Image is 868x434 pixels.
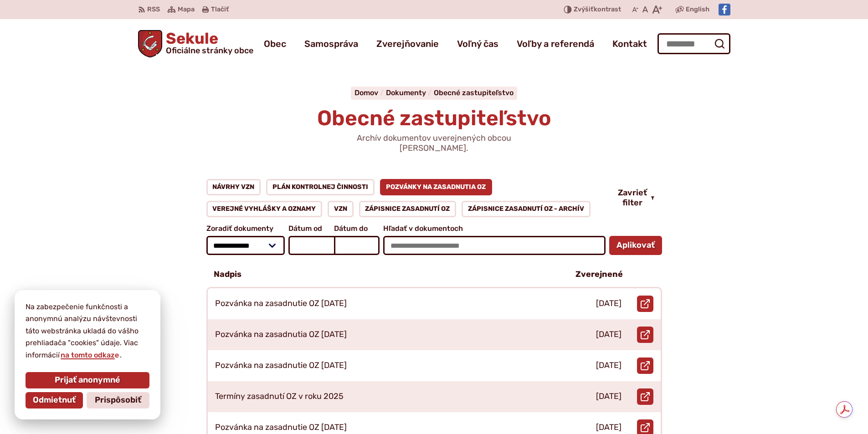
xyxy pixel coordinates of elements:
[380,179,493,195] a: Pozvánky na zasadnutia OZ
[87,392,149,408] button: Prispôsobiť
[206,179,261,195] a: Návrhy VZN
[214,270,241,280] p: Nadpis
[596,392,621,402] p: [DATE]
[55,375,120,385] span: Prijať anonymné
[215,392,344,402] p: Termíny zasadnutí OZ v roku 2025
[264,31,286,56] a: Obec
[206,201,323,217] a: Verejné vyhlášky a oznamy
[612,31,647,56] a: Kontakt
[178,4,195,15] span: Mapa
[457,31,498,56] a: Voľný čas
[325,133,544,153] p: Archív dokumentov uverejnených obcou [PERSON_NAME].
[288,236,334,255] input: Dátum od
[354,88,378,97] span: Domov
[434,88,514,97] a: Obecné zastupiteľstvo
[26,372,149,388] button: Prijať anonymné
[215,361,347,371] p: Pozvánka na zasadnutie OZ [DATE]
[359,201,457,217] a: Zápisnice zasadnutí OZ
[334,225,380,233] span: Dátum do
[684,4,711,15] a: English
[686,4,709,15] span: English
[211,6,229,14] span: Tlačiť
[215,299,347,309] p: Pozvánka na zasadnutie OZ [DATE]
[206,236,285,255] select: Zoradiť dokumenty
[596,330,621,340] p: [DATE]
[376,31,439,56] a: Zverejňovanie
[147,4,160,15] span: RSS
[719,4,730,15] img: Prejsť na Facebook stránku
[166,46,253,55] span: Oficiálne stránky obce
[317,106,551,131] span: Obecné zastupiteľstvo
[575,270,623,280] p: Zverejnené
[386,88,426,97] span: Dokumenty
[574,6,621,14] span: kontrast
[138,30,254,57] a: Logo Sekule, prejsť na domovskú stránku.
[596,361,621,371] p: [DATE]
[162,31,253,55] span: Sekule
[215,423,347,433] p: Pozvánka na zasadnutie OZ [DATE]
[354,88,386,97] a: Domov
[574,5,594,13] span: Zvýšiť
[26,301,149,361] p: Na zabezpečenie funkčnosti a anonymnú analýzu návštevnosti táto webstránka ukladá do vášho prehli...
[60,351,120,359] a: na tomto odkaze
[609,236,662,255] button: Aplikovať
[517,31,594,56] a: Voľby a referendá
[596,299,621,309] p: [DATE]
[206,225,285,233] span: Zoradiť dokumenty
[138,30,163,57] img: Prejsť na domovskú stránku
[383,236,605,255] input: Hľadať v dokumentoch
[386,88,434,97] a: Dokumenty
[618,188,647,208] span: Zavrieť filter
[215,330,347,340] p: Pozvánka na zasadnutia OZ [DATE]
[596,423,621,433] p: [DATE]
[334,236,380,255] input: Dátum do
[383,225,605,233] span: Hľadať v dokumentoch
[95,395,141,405] span: Prispôsobiť
[288,225,334,233] span: Dátum od
[611,188,662,208] button: Zavrieť filter
[266,179,375,195] a: Plán kontrolnej činnosti
[33,395,76,405] span: Odmietnuť
[304,31,358,56] a: Samospráva
[462,201,591,217] a: Zápisnice zasadnutí OZ - ARCHÍV
[26,392,83,408] button: Odmietnuť
[328,201,354,217] a: VZN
